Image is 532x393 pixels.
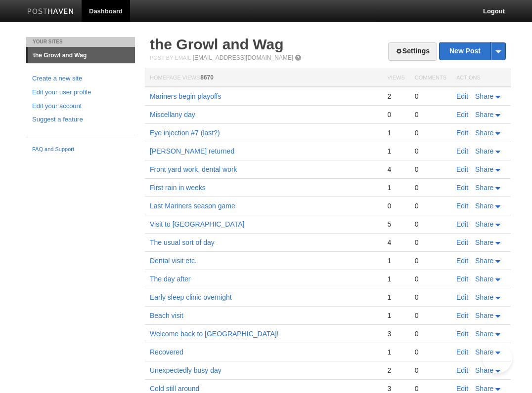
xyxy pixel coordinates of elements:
[32,74,129,84] a: Create a new site
[150,385,199,393] a: Cold still around
[150,257,197,265] a: Dental visit etc.
[456,293,468,301] a: Edit
[415,329,446,338] div: 0
[456,220,468,228] a: Edit
[387,92,404,101] div: 2
[475,184,493,192] span: Share
[456,111,468,118] a: Edit
[415,293,446,302] div: 0
[475,238,493,246] span: Share
[150,36,284,52] a: the Growl and Wag
[456,238,468,246] a: Edit
[415,147,446,156] div: 0
[387,128,404,137] div: 1
[387,275,404,283] div: 1
[440,42,505,60] a: New Post
[456,348,468,356] a: Edit
[150,238,215,246] a: The usual sort of day
[475,348,493,356] span: Share
[456,330,468,338] a: Edit
[456,165,468,173] a: Edit
[32,87,129,98] a: Edit your user profile
[200,74,214,81] span: 8670
[483,344,512,373] iframe: Help Scout Beacon - Open
[150,312,183,319] a: Beach visit
[475,330,493,338] span: Share
[150,202,235,210] a: Last Mariners season game
[150,111,195,118] a: Miscellany day
[32,145,129,154] a: FAQ and Support
[387,348,404,356] div: 1
[387,311,404,320] div: 1
[456,202,468,210] a: Edit
[387,384,404,393] div: 3
[415,183,446,192] div: 0
[415,384,446,393] div: 0
[382,69,409,87] th: Views
[456,385,468,393] a: Edit
[475,366,493,374] span: Share
[150,184,206,192] a: First rain in weeks
[387,238,404,247] div: 4
[475,147,493,155] span: Share
[415,275,446,283] div: 0
[150,220,244,228] a: Visit to [GEOGRAPHIC_DATA]
[26,37,135,47] li: Your Sites
[475,385,493,393] span: Share
[27,8,74,16] img: Posthaven-bar
[456,147,468,155] a: Edit
[32,101,129,112] a: Edit your account
[456,366,468,374] a: Edit
[456,184,468,192] a: Edit
[415,348,446,356] div: 0
[456,92,468,100] a: Edit
[475,312,493,319] span: Share
[32,115,129,125] a: Suggest a feature
[150,293,232,301] a: Early sleep clinic overnight
[150,366,222,374] a: Unexpectedly busy day
[415,92,446,101] div: 0
[475,165,493,173] span: Share
[415,128,446,137] div: 0
[475,275,493,283] span: Share
[387,220,404,229] div: 5
[475,257,493,265] span: Share
[387,293,404,302] div: 1
[387,366,404,375] div: 2
[456,275,468,283] a: Edit
[387,183,404,192] div: 1
[415,311,446,320] div: 0
[410,69,451,87] th: Comments
[415,165,446,174] div: 0
[150,165,237,173] a: Front yard work, dental work
[456,129,468,137] a: Edit
[193,54,293,61] a: [EMAIL_ADDRESS][DOMAIN_NAME]
[150,275,191,283] a: The day after
[415,256,446,265] div: 0
[28,47,135,63] a: the Growl and Wag
[150,330,279,338] a: Welcome back to [GEOGRAPHIC_DATA]!
[475,202,493,210] span: Share
[475,220,493,228] span: Share
[145,69,382,87] th: Homepage Views
[387,201,404,210] div: 0
[387,165,404,174] div: 4
[387,110,404,119] div: 0
[415,110,446,119] div: 0
[388,42,437,61] a: Settings
[475,129,493,137] span: Share
[415,238,446,247] div: 0
[387,256,404,265] div: 1
[475,92,493,100] span: Share
[456,257,468,265] a: Edit
[451,69,511,87] th: Actions
[475,111,493,118] span: Share
[387,329,404,338] div: 3
[475,293,493,301] span: Share
[150,129,220,137] a: Eye injection #7 (last?)
[150,147,234,155] a: [PERSON_NAME] returned
[415,220,446,229] div: 0
[387,147,404,156] div: 1
[415,201,446,210] div: 0
[150,92,221,100] a: Mariners begin playoffs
